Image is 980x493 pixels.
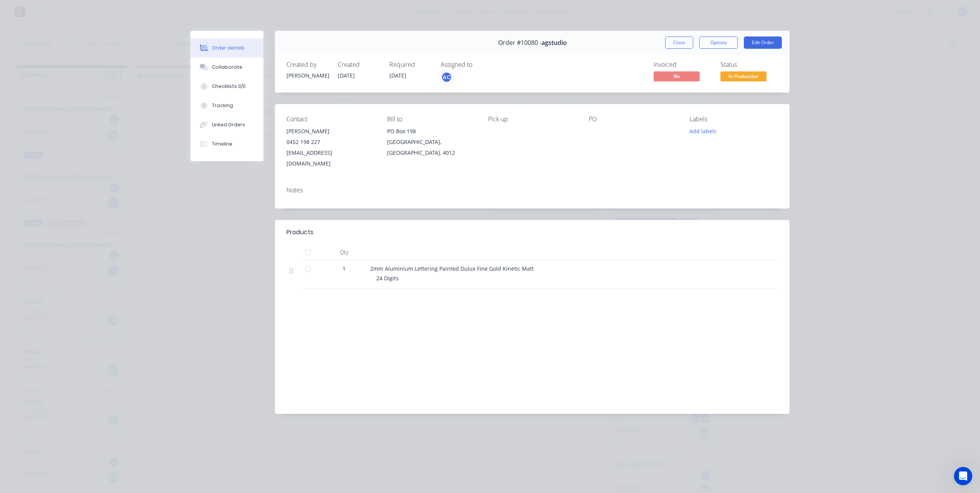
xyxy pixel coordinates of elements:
span: 24 Digits [376,275,399,282]
div: Order details [212,45,245,51]
div: Checklists 0/0 [212,83,246,90]
div: [EMAIL_ADDRESS][DOMAIN_NAME] [286,147,375,169]
div: Bill to [387,116,475,123]
span: [DATE] [389,72,406,79]
span: Order #10080 - [498,39,541,46]
div: Products [286,228,313,237]
button: Collaborate [190,58,263,77]
div: Assigned to [441,61,518,68]
button: Order details [190,38,263,58]
span: 2mm Aluminium Lettering Painted Dulux Fine Gold Kinetic Matt [370,265,534,272]
div: Labels [690,116,778,123]
div: Collaborate [212,64,242,71]
div: Tracking [212,102,233,109]
button: Linked Orders [190,115,263,134]
div: PO Box 198[GEOGRAPHIC_DATA], [GEOGRAPHIC_DATA], 4012 [387,126,475,158]
span: agstudio [541,39,567,46]
div: Required [389,61,432,68]
div: Linked Orders [212,121,245,128]
div: Invoiced [654,61,711,68]
iframe: Intercom live chat [954,467,972,485]
div: Contact [286,116,375,123]
div: [PERSON_NAME]0452 198 227[EMAIL_ADDRESS][DOMAIN_NAME] [286,126,375,169]
button: Checklists 0/0 [190,77,263,96]
button: Close [665,36,693,49]
div: PO Box 198 [387,126,475,137]
span: [DATE] [338,72,355,79]
div: Timeline [212,141,232,147]
button: Tracking [190,96,263,115]
div: Qty [321,245,367,260]
div: Created [338,61,380,68]
button: Edit Order [744,36,782,49]
div: PO [589,116,677,123]
button: In Production [720,71,766,83]
button: Timeline [190,134,263,154]
div: Notes [286,187,778,194]
div: Created by [286,61,329,68]
span: No [654,71,700,81]
div: [PERSON_NAME] [286,71,329,79]
span: In Production [720,71,766,81]
div: 0452 198 227 [286,137,375,147]
span: 1 [343,265,346,273]
button: Add labels [685,126,720,136]
button: AC [441,71,452,83]
div: Status [720,61,778,68]
div: Pick up [488,116,576,123]
div: [PERSON_NAME] [286,126,375,137]
div: [GEOGRAPHIC_DATA], [GEOGRAPHIC_DATA], 4012 [387,137,475,158]
button: Options [699,36,738,49]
